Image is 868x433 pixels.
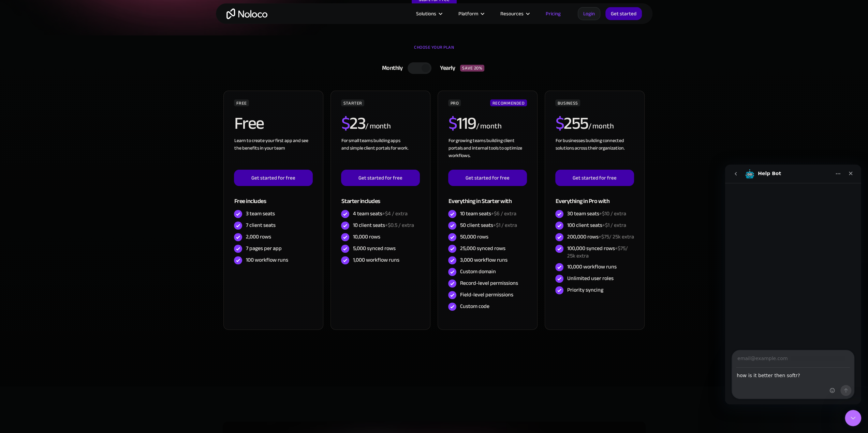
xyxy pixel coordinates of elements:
div: 100 client seats [567,221,626,229]
div: 3 team seats [246,210,275,217]
div: Custom domain [460,268,496,275]
div: 3,000 workflow runs [460,256,507,264]
div: 10 client seats [353,221,414,229]
a: Get started for free [555,170,634,186]
span: +$4 / extra [382,208,407,219]
span: $ [448,107,457,139]
div: SAVE 20% [460,65,484,72]
span: +$10 / extra [599,208,626,219]
div: For businesses building connected solutions across their organization. ‍ [555,137,634,170]
div: Field-level permissions [460,291,513,298]
div: PRO [448,99,461,106]
div: STARTER [341,99,364,106]
a: Get started for free [448,170,527,186]
div: Record-level permissions [460,279,518,287]
span: +$75/ 25k extra [598,232,634,242]
h2: 119 [448,115,476,132]
div: FREE [234,99,249,106]
div: BUSINESS [555,99,580,106]
div: 30 team seats [567,210,626,217]
div: Monthly [373,63,408,73]
span: $ [341,107,350,139]
div: 7 client seats [246,221,275,229]
a: Login [578,7,600,20]
span: +$6 / extra [491,208,516,219]
div: For small teams building apps and simple client portals for work. ‍ [341,137,420,170]
div: / month [588,121,614,132]
div: 10,000 workflow runs [567,263,616,270]
div: For growing teams building client portals and internal tools to optimize workflows. [448,137,527,170]
div: 100 workflow runs [246,256,288,264]
div: RECOMMENDED [490,99,527,106]
div: 50 client seats [460,221,517,229]
div: 7 pages per app [246,245,281,252]
div: / month [476,121,501,132]
div: Custom code [460,303,489,310]
div: Learn to create your first app and see the benefits in your team ‍ [234,137,312,170]
div: Resources [492,9,537,18]
div: 10,000 rows [353,233,380,241]
div: 1,000 workflow runs [353,256,399,264]
iframe: Intercom live chat [845,410,861,426]
h2: 23 [341,115,365,132]
div: Unlimited user roles [567,275,613,282]
div: Free includes [234,186,312,208]
h2: Free [234,115,264,132]
span: +$75/ 25k extra [567,243,628,261]
div: / month [365,121,391,132]
div: 100,000 synced rows [567,245,634,260]
a: Get started for free [341,170,420,186]
div: Solutions [408,9,450,18]
span: +$0.5 / extra [385,220,414,230]
a: Pricing [537,9,569,18]
div: Resources [500,9,524,18]
div: 25,000 synced rows [460,245,505,252]
h2: 255 [555,115,588,132]
div: 50,000 rows [460,233,488,241]
a: home [226,9,267,19]
div: Platform [458,9,478,18]
div: Yearly [431,63,460,73]
div: 4 team seats [353,210,407,217]
div: 2,000 rows [246,233,271,241]
div: Priority syncing [567,286,603,294]
a: Get started for free [234,170,312,186]
span: +$1 / extra [602,220,626,230]
div: 5,000 synced rows [353,245,395,252]
a: Get started [605,7,642,20]
div: Starter includes [341,186,420,208]
div: 10 team seats [460,210,516,217]
div: Everything in Starter with [448,186,527,208]
div: CHOOSE YOUR PLAN [223,42,646,59]
div: Platform [450,9,492,18]
div: Solutions [416,9,436,18]
span: +$1 / extra [493,220,517,230]
div: Everything in Pro with [555,186,634,208]
iframe: Intercom live chat [725,165,861,404]
div: 200,000 rows [567,233,634,241]
span: $ [555,107,564,139]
